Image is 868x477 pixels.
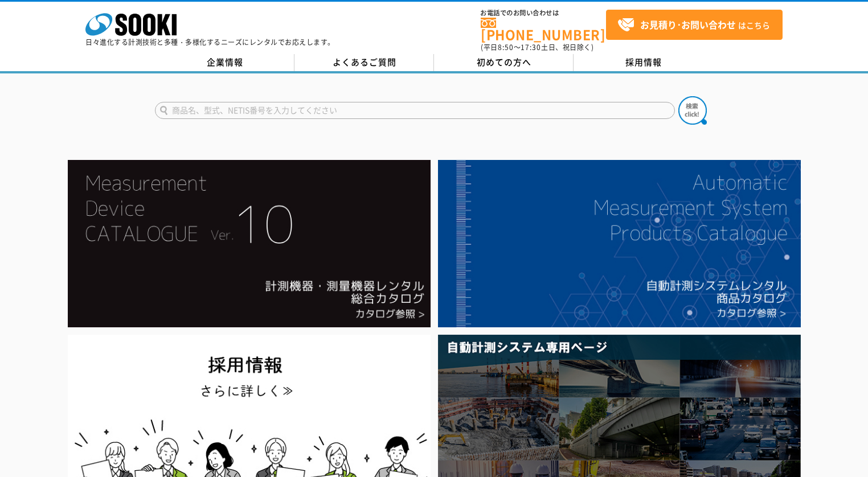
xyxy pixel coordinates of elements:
[498,42,514,52] span: 8:50
[155,54,294,71] a: 企業情報
[606,10,783,40] a: お見積り･お問い合わせはこちら
[678,96,707,125] img: btn_search.png
[481,10,606,17] span: お電話でのお問い合わせは
[640,18,736,31] strong: お見積り･お問い合わせ
[521,42,541,52] span: 17:30
[68,160,431,327] img: Catalog Ver10
[481,42,593,52] span: (平日 ～ 土日、祝日除く)
[85,39,335,46] p: 日々進化する計測技術と多種・多様化するニーズにレンタルでお応えします。
[155,102,675,119] input: 商品名、型式、NETIS番号を入力してください
[434,54,574,71] a: 初めての方へ
[574,54,713,71] a: 採用情報
[481,18,606,41] a: [PHONE_NUMBER]
[438,160,801,327] img: 自動計測システムカタログ
[617,17,770,34] span: はこちら
[477,56,531,68] span: 初めての方へ
[294,54,434,71] a: よくあるご質問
